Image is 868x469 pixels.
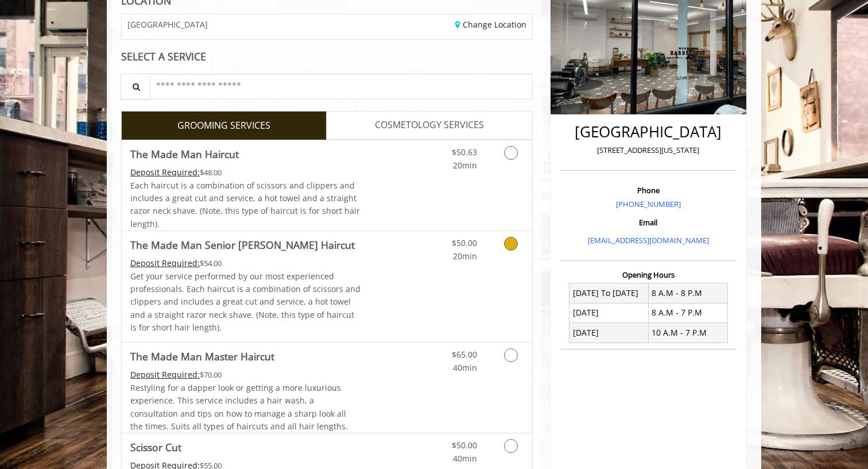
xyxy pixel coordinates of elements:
[127,20,208,29] span: [GEOGRAPHIC_DATA]
[569,283,649,303] td: [DATE] To [DATE]
[130,270,361,335] p: Get your service performed by our most experienced professionals. Each haircut is a combination o...
[452,440,477,451] span: $50.00
[130,237,355,253] b: The Made Man Senior [PERSON_NAME] Haircut
[121,51,533,62] div: SELECT A SERVICE
[130,167,200,178] span: This service needs some Advance to be paid before we block your appointment
[453,453,477,464] span: 40min
[648,323,727,343] td: 10 A.M - 7 P.M
[569,323,649,343] td: [DATE]
[560,271,737,279] h3: Opening Hours
[453,251,477,262] span: 20min
[455,19,526,30] a: Change Location
[452,147,477,157] span: $50.63
[375,118,484,133] span: COSMETOLOGY SERVICES
[563,124,734,140] h2: [GEOGRAPHIC_DATA]
[177,118,270,133] span: GROOMING SERVICES
[130,180,360,229] span: Each haircut is a combination of scissors and clippers and includes a great cut and service, a ho...
[121,74,150,99] button: Service Search
[130,257,200,268] span: This service needs some Advance to be paid before we block your appointment
[130,368,361,381] div: $70.00
[452,349,477,360] span: $65.00
[130,369,200,380] span: This service needs some Advance to be paid before we block your appointment
[588,235,709,245] a: [EMAIL_ADDRESS][DOMAIN_NAME]
[616,199,681,209] a: [PHONE_NUMBER]
[130,166,361,179] div: $48.00
[563,218,734,226] h3: Email
[563,186,734,194] h3: Phone
[130,257,361,270] div: $54.00
[130,348,274,364] b: The Made Man Master Haircut
[569,303,649,322] td: [DATE]
[648,303,727,322] td: 8 A.M - 7 P.M
[563,144,734,156] p: [STREET_ADDRESS][US_STATE]
[453,362,477,373] span: 40min
[130,382,348,432] span: Restyling for a dapper look or getting a more luxurious experience. This service includes a hair ...
[452,237,477,248] span: $50.00
[648,283,727,303] td: 8 A.M - 8 P.M
[130,439,181,455] b: Scissor Cut
[130,146,239,162] b: The Made Man Haircut
[453,160,477,171] span: 20min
